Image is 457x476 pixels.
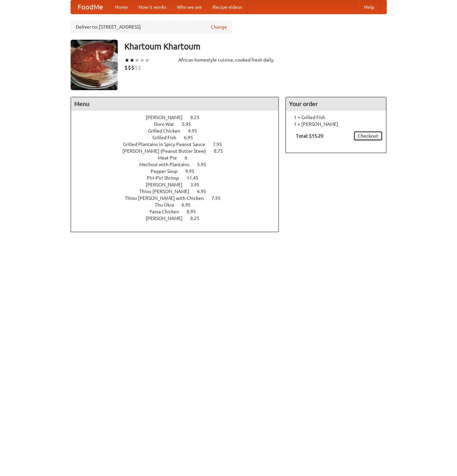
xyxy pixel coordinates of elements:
[187,209,202,214] span: 8.95
[197,189,213,194] span: 6.95
[197,162,213,167] span: 5.95
[125,195,233,201] a: Thiou [PERSON_NAME] with Chicken 7.95
[353,131,383,141] a: Checkout
[139,189,196,194] span: Thiou [PERSON_NAME]
[155,202,203,208] a: Thu Okra 6.95
[188,128,204,134] span: 4.95
[129,57,135,64] li: ★
[359,0,380,14] a: Help
[214,148,230,154] span: 8.75
[124,57,129,64] li: ★
[146,182,212,187] a: [PERSON_NAME] 3.95
[131,64,135,71] li: $
[178,57,279,63] div: African homestyle cuisine, cooked fresh daily.
[146,182,189,187] span: [PERSON_NAME]
[138,64,141,71] li: $
[213,142,229,147] span: 7.95
[147,175,186,181] span: Piri-Piri Shrimp
[152,135,183,140] span: Grilled Fish
[148,128,187,134] span: Grilled Chicken
[71,40,118,90] img: angular.jpg
[139,162,196,167] span: Mechoui with Plantains
[123,142,212,147] span: Grilled Plantains in Spicy Peanut Sauce
[207,0,247,14] a: Recipe videos
[185,169,201,174] span: 9.95
[149,209,208,214] a: Yassa Chicken 8.95
[286,97,386,111] h4: Your order
[149,209,186,214] span: Yassa Chicken
[190,216,206,221] span: 8.25
[124,64,128,71] li: $
[71,0,110,14] a: FoodMe
[190,115,206,120] span: 8.25
[146,216,212,221] a: [PERSON_NAME] 8.25
[139,162,219,167] a: Mechoui with Plantains 5.95
[212,195,227,201] span: 7.95
[71,21,232,33] div: Deliver to: [STREET_ADDRESS]
[154,121,203,127] a: Doro Wat 5.95
[155,202,181,208] span: Thu Okra
[187,175,205,181] span: 11.45
[133,0,172,14] a: How it works
[139,189,219,194] a: Thiou [PERSON_NAME] 6.95
[125,195,211,201] span: Thiou [PERSON_NAME] with Chicken
[148,128,210,134] a: Grilled Chicken 4.95
[147,175,211,181] a: Piri-Piri Shrimp 11.45
[135,57,140,64] li: ★
[289,121,383,127] li: 1 × [PERSON_NAME]
[184,135,200,140] span: 6.95
[122,148,235,154] a: [PERSON_NAME] (Peanut Butter Stew) 8.75
[185,155,194,160] span: 6
[146,115,212,120] a: [PERSON_NAME] 8.25
[128,64,131,71] li: $
[146,216,189,221] span: [PERSON_NAME]
[151,169,184,174] span: Pepper Soup
[158,155,200,160] a: Meat Pie 6
[146,115,189,120] span: [PERSON_NAME]
[211,24,227,30] a: Change
[110,0,133,14] a: Home
[124,40,387,53] h3: Khartoum Khartoum
[289,114,383,121] li: 1 × Grilled Fish
[135,64,138,71] li: $
[152,135,205,140] a: Grilled Fish 6.95
[296,133,323,139] b: Total: $15.20
[154,121,181,127] span: Doro Wat
[172,0,207,14] a: Who we are
[122,148,213,154] span: [PERSON_NAME] (Peanut Butter Stew)
[71,97,279,111] h4: Menu
[158,155,184,160] span: Meat Pie
[123,142,234,147] a: Grilled Plantains in Spicy Peanut Sauce 7.95
[182,121,198,127] span: 5.95
[182,202,197,208] span: 6.95
[190,182,206,187] span: 3.95
[140,57,145,64] li: ★
[151,169,207,174] a: Pepper Soup 9.95
[145,57,150,64] li: ★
